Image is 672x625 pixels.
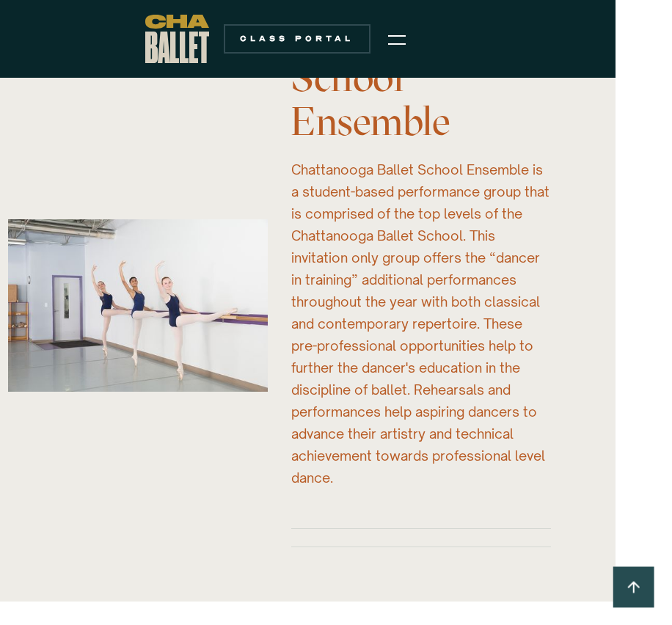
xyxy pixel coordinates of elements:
a: home [145,15,209,63]
div: Class Portal [233,33,362,45]
div: Chattanooga Ballet School Ensemble is a student-based performance group that is comprised of the ... [291,158,551,489]
h3: School Ensemble [291,56,551,144]
div: menu [379,21,414,57]
a: Class Portal [224,24,370,54]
